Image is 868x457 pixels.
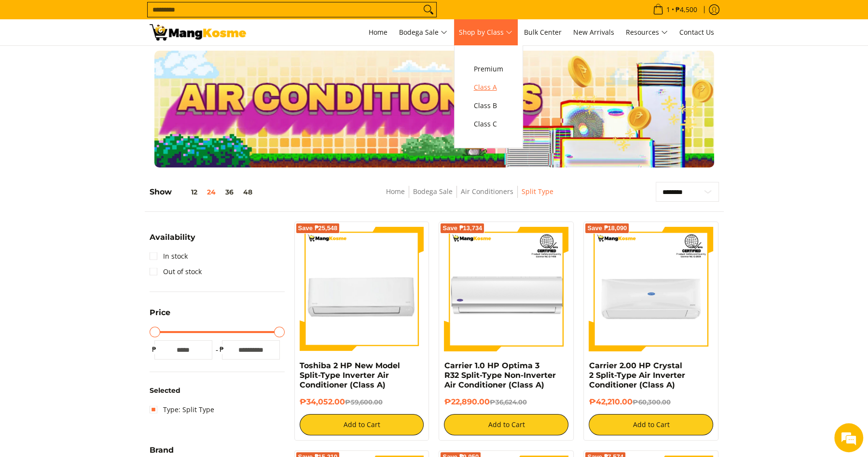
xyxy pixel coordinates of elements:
img: Toshiba 2 HP New Model Split-Type Inverter Air Conditioner (Class A) [300,227,424,351]
span: Save ₱18,090 [587,225,627,231]
a: Carrier 2.00 HP Crystal 2 Split-Type Air Inverter Conditioner (Class A) [589,361,685,389]
a: Contact Us [675,19,719,45]
span: Availability [150,234,195,241]
summary: Open [150,234,195,249]
summary: Open [150,309,170,324]
a: Bodega Sale [394,19,452,45]
img: Carrier 2.00 HP Crystal 2 Split-Type Air Inverter Conditioner (Class A) [589,227,713,351]
span: Bodega Sale [399,27,447,39]
a: Carrier 1.0 HP Optima 3 R32 Split-Type Non-Inverter Air Conditioner (Class A) [444,361,555,389]
span: • [650,4,700,15]
span: Split Type [522,186,553,198]
span: Class A [474,82,503,94]
a: In stock [150,249,188,264]
a: Class C [469,115,508,133]
a: Home [364,19,392,45]
a: Out of stock [150,264,202,279]
h6: ₱34,052.00 [300,397,424,407]
span: Brand [150,446,174,454]
button: 36 [220,188,238,196]
span: Contact Us [679,28,714,37]
span: ₱4,500 [674,6,699,13]
span: Resources [626,27,668,39]
span: Home [369,28,387,37]
a: New Arrivals [568,19,619,45]
del: ₱59,600.00 [345,398,383,406]
h5: Show [150,187,257,197]
span: Bulk Center [524,28,562,37]
button: Search [421,2,436,17]
a: Premium [469,60,508,78]
span: Premium [474,63,503,75]
a: Bulk Center [519,19,566,45]
button: 48 [238,188,257,196]
a: Type: Split Type [150,402,214,417]
nav: Breadcrumbs [321,186,619,208]
span: Class C [474,118,503,130]
a: Home [386,187,405,196]
del: ₱36,624.00 [489,398,526,406]
a: Bodega Sale [413,187,453,196]
h6: ₱22,890.00 [444,397,568,407]
span: ₱ [150,345,159,354]
button: 12 [172,188,202,196]
img: Bodega Sale Aircon l Mang Kosme: Home Appliances Warehouse Sale Split Type [150,24,246,41]
img: Carrier 1.0 HP Optima 3 R32 Split-Type Non-Inverter Air Conditioner (Class A) [444,227,568,351]
a: Class B [469,97,508,115]
a: Toshiba 2 HP New Model Split-Type Inverter Air Conditioner (Class A) [300,361,400,389]
a: Class A [469,78,508,97]
button: Add to Cart [444,414,568,435]
span: Price [150,309,170,317]
h6: ₱42,210.00 [589,397,713,407]
span: Save ₱25,548 [298,225,338,231]
span: New Arrivals [573,28,614,37]
button: Add to Cart [300,414,424,435]
a: Resources [621,19,673,45]
span: Class B [474,100,503,112]
span: Shop by Class [459,27,512,39]
button: 24 [202,188,220,196]
button: Add to Cart [589,414,713,435]
nav: Main Menu [256,19,719,45]
h6: Selected [150,387,285,395]
a: Shop by Class [454,19,517,45]
span: 1 [665,6,672,13]
del: ₱60,300.00 [632,398,670,406]
span: Save ₱13,734 [442,225,482,231]
a: Air Conditioners [461,187,513,196]
span: ₱ [217,345,227,354]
